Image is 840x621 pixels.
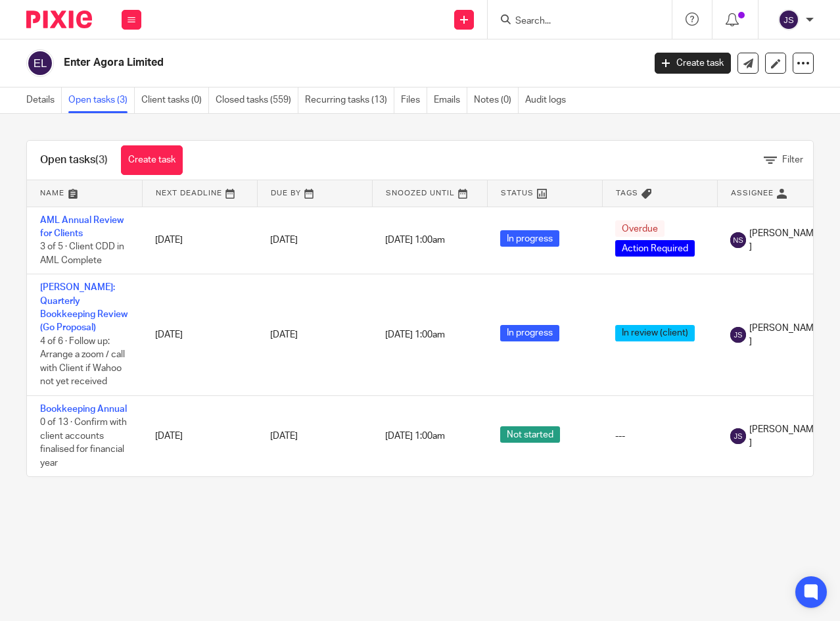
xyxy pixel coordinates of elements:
[142,207,257,274] td: [DATE]
[474,87,519,113] a: Notes (0)
[782,155,803,164] span: Filter
[386,189,455,197] span: Snoozed Until
[142,395,257,476] td: [DATE]
[142,274,257,396] td: [DATE]
[95,155,108,165] span: (3)
[121,145,183,175] a: Create task
[40,418,127,468] span: 0 of 13 · Confirm with client accounts finalised for financial year
[68,87,135,113] a: Open tasks (3)
[749,227,819,254] span: [PERSON_NAME]
[40,216,124,238] a: AML Annual Review for Clients
[40,242,124,265] span: 3 of 5 · Client CDD in AML Complete
[501,189,534,197] span: Status
[64,56,521,70] h2: Enter Agora Limited
[141,87,209,113] a: Client tasks (0)
[615,220,665,237] span: Overdue
[749,322,819,349] span: [PERSON_NAME]
[40,153,108,167] h1: Open tasks
[40,405,127,414] a: Bookkeeping Annual
[616,189,638,197] span: Tags
[525,87,572,113] a: Audit logs
[40,283,128,332] a: [PERSON_NAME]: Quarterly Bookkeeping Review (Go Proposal)
[26,11,92,28] img: Pixie
[270,330,298,339] span: [DATE]
[778,9,799,30] img: svg%3E
[305,87,394,113] a: Recurring tasks (13)
[730,327,746,343] img: svg%3E
[434,87,467,113] a: Emails
[26,49,54,77] img: svg%3E
[615,325,695,341] span: In review (client)
[514,16,632,28] input: Search
[40,337,125,387] span: 4 of 6 · Follow up: Arrange a zoom / call with Client if Wahoo not yet received
[500,426,560,443] span: Not started
[730,232,746,248] img: svg%3E
[615,240,695,257] span: Action Required
[401,87,427,113] a: Files
[385,330,445,339] span: [DATE] 1:00am
[270,236,298,245] span: [DATE]
[216,87,298,113] a: Closed tasks (559)
[655,53,731,74] a: Create task
[385,236,445,245] span: [DATE] 1:00am
[26,87,62,113] a: Details
[500,230,559,247] span: In progress
[730,428,746,444] img: svg%3E
[749,423,819,450] span: [PERSON_NAME]
[385,432,445,441] span: [DATE] 1:00am
[615,430,704,443] div: ---
[270,432,298,441] span: [DATE]
[500,325,559,341] span: In progress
